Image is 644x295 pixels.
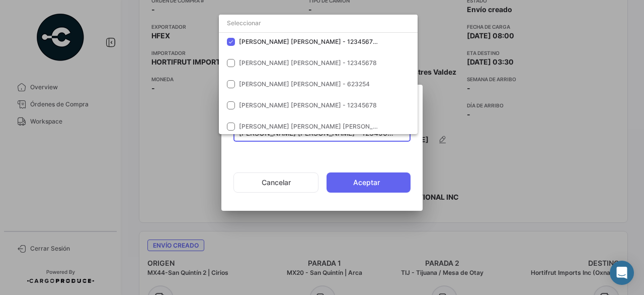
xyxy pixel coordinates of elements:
input: dropdown search [219,14,418,32]
span: [PERSON_NAME] [PERSON_NAME] - 12345678 [239,101,377,109]
span: [PERSON_NAME] [PERSON_NAME] - 12345678 [239,59,377,67]
span: [PERSON_NAME] [PERSON_NAME] [PERSON_NAME] - 212325 [239,123,420,130]
span: [PERSON_NAME] [PERSON_NAME] - 623254 [239,80,370,88]
span: [PERSON_NAME] [PERSON_NAME] - 123456789 [239,38,381,45]
div: Abrir Intercom Messenger [610,261,634,285]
